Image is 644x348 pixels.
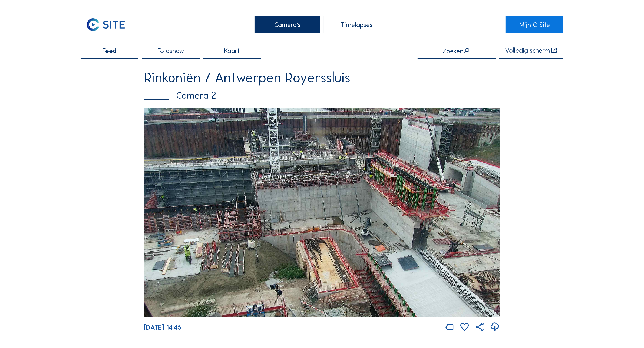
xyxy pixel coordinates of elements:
[81,16,138,33] a: C-SITE Logo
[224,47,240,54] span: Kaart
[255,16,320,33] div: Camera's
[81,16,131,33] img: C-SITE Logo
[144,91,500,100] div: Camera 2
[144,323,181,332] span: [DATE] 14:45
[505,47,550,54] div: Volledig scherm
[144,71,500,84] div: Rinkoniën / Antwerpen Royerssluis
[324,16,389,33] div: Timelapses
[157,47,184,54] span: Fotoshow
[506,16,563,33] a: Mijn C-Site
[102,47,117,54] span: Feed
[144,108,500,317] img: Image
